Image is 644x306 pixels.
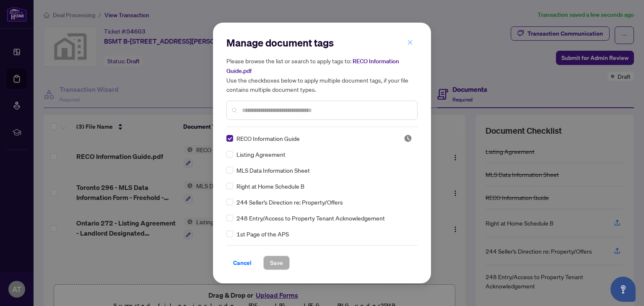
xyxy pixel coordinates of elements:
[236,213,385,223] span: 248 Entry/Access to Property Tenant Acknowledgement
[226,256,258,270] button: Cancel
[263,256,290,270] button: Save
[236,182,304,191] span: Right at Home Schedule B
[404,134,412,143] img: status
[407,39,413,45] span: close
[236,229,289,239] span: 1st Page of the APS
[404,134,412,143] span: Pending Review
[236,134,300,143] span: RECO Information Guide
[233,256,252,270] span: Cancel
[236,166,310,175] span: MLS Data Information Sheet
[226,36,418,49] h2: Manage document tags
[610,277,636,302] button: Open asap
[236,197,343,207] span: 244 Seller’s Direction re: Property/Offers
[226,56,418,94] h5: Please browse the list or search to apply tags to: Use the checkboxes below to apply multiple doc...
[236,150,286,159] span: Listing Agreement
